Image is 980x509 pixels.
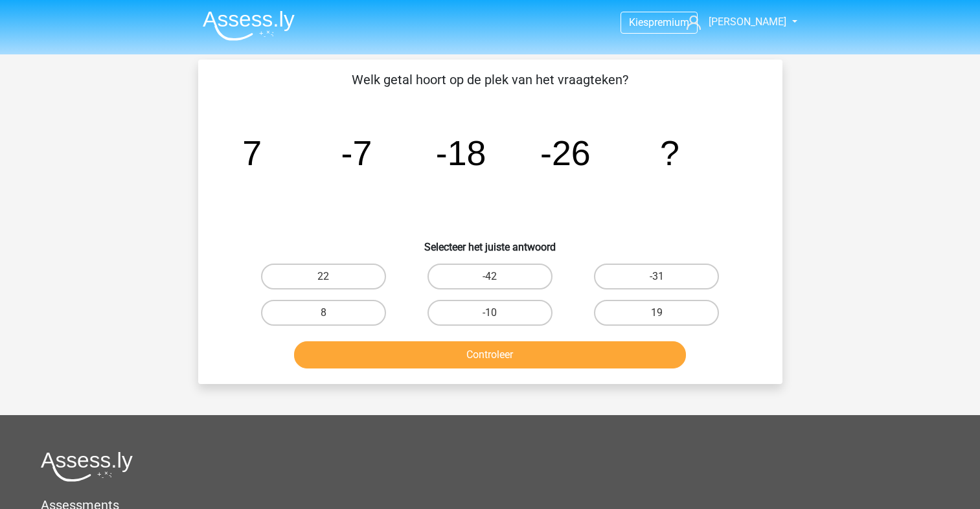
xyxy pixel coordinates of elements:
[660,133,679,172] tspan: ?
[261,264,386,289] label: 22
[648,16,689,28] span: premium
[294,341,686,368] button: Controleer
[341,133,372,172] tspan: -7
[219,70,762,89] p: Welk getal hoort op de plek van het vraagteken?
[427,300,553,326] label: -10
[594,300,719,326] label: 19
[540,133,591,172] tspan: -26
[427,264,553,289] label: -42
[594,264,719,289] label: -31
[681,14,788,30] a: [PERSON_NAME]
[709,16,786,28] span: [PERSON_NAME]
[435,133,486,172] tspan: -18
[219,231,762,253] h6: Selecteer het juiste antwoord
[261,300,386,326] label: 8
[629,16,648,28] span: Kies
[203,10,295,41] img: Assessly
[41,451,133,482] img: Assessly logo
[621,14,697,31] a: Kiespremium
[242,133,262,172] tspan: 7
